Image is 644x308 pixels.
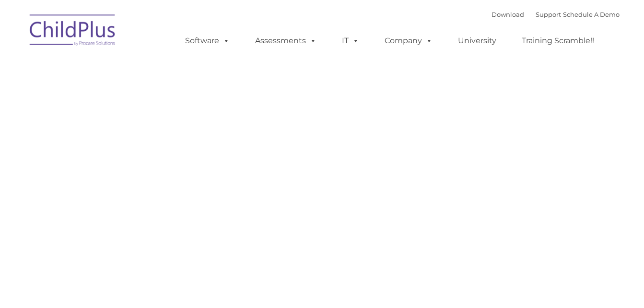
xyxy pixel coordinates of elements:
[492,11,620,18] font: |
[375,31,442,50] a: Company
[512,31,604,50] a: Training Scramble!!
[448,31,506,50] a: University
[176,31,239,50] a: Software
[25,8,121,56] img: ChildPlus by Procare Solutions
[563,11,620,18] a: Schedule A Demo
[536,11,561,18] a: Support
[492,11,524,18] a: Download
[246,31,326,50] a: Assessments
[332,31,369,50] a: IT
